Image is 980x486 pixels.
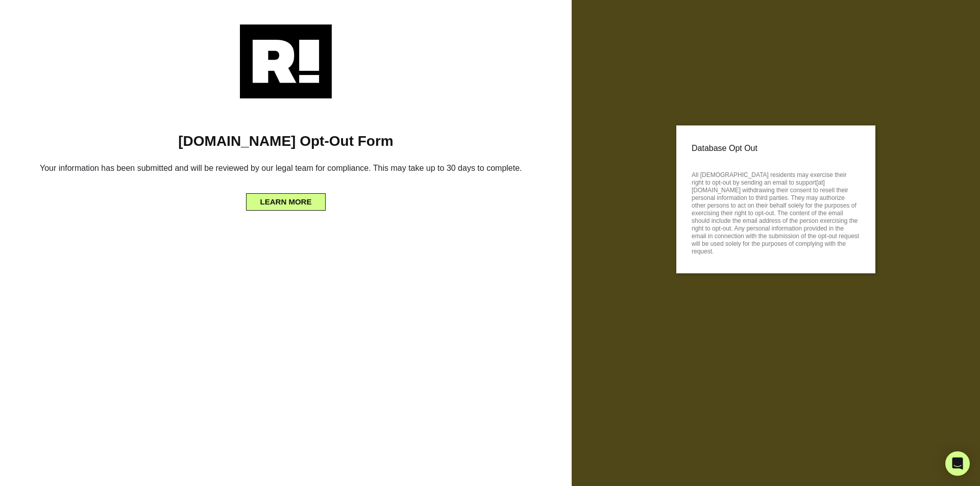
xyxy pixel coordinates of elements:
[15,133,556,150] h1: [DOMAIN_NAME] Opt-Out Form
[15,159,556,181] h6: Your information has been submitted and will be reviewed by our legal team for compliance. This m...
[246,193,326,211] button: LEARN MORE
[246,195,326,203] a: LEARN MORE
[692,168,860,255] p: All [DEMOGRAPHIC_DATA] residents may exercise their right to opt-out by sending an email to suppo...
[945,451,970,476] div: Open Intercom Messenger
[692,141,860,156] p: Database Opt Out
[240,24,332,98] img: Retention.com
